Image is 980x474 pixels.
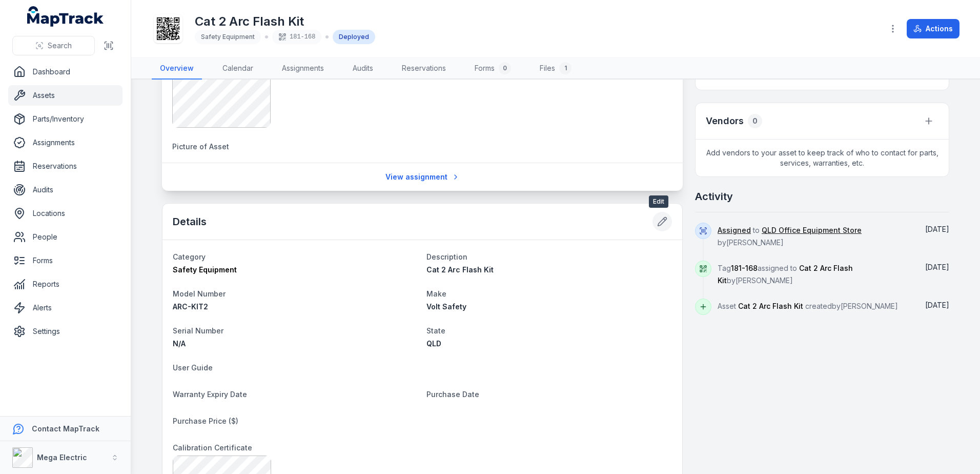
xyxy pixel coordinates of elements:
[152,58,202,80] a: Overview
[426,390,479,399] span: Purchase Date
[696,140,949,176] span: Add vendors to your asset to keep track of who to contact for parts, services, warranties, etc.
[706,114,744,128] h3: Vendors
[426,302,466,311] span: Volt Safety
[748,114,762,128] div: 0
[173,363,213,372] span: User Guide
[173,252,206,261] span: Category
[173,326,223,335] span: Serial Number
[201,33,255,41] span: Safety Equipment
[8,203,122,224] a: Locations
[195,13,375,30] h1: Cat 2 Arc Flash Kit
[333,30,375,44] div: Deployed
[173,302,208,311] span: ARC-KIT2
[173,390,247,399] span: Warranty Expiry Date
[925,263,949,271] time: 01/10/2025, 8:43:51 am
[532,58,580,80] a: Files1
[426,265,494,274] span: Cat 2 Arc Flash Kit
[718,302,898,310] span: Asset created by [PERSON_NAME]
[426,252,467,261] span: Description
[8,321,122,342] a: Settings
[8,132,122,153] a: Assignments
[649,195,668,208] span: Edit
[426,326,445,335] span: State
[559,62,571,74] div: 1
[925,263,949,271] span: [DATE]
[8,85,122,106] a: Assets
[762,225,862,235] a: QLD Office Equipment Store
[173,443,252,452] span: Calibration Certificate
[12,36,95,55] button: Search
[499,62,511,74] div: 0
[8,227,122,247] a: People
[8,109,122,129] a: Parts/Inventory
[8,62,122,82] a: Dashboard
[925,301,949,309] span: [DATE]
[274,58,332,80] a: Assignments
[379,167,466,187] a: View assignment
[48,41,72,51] span: Search
[426,339,441,348] span: QLD
[173,289,226,298] span: Model Number
[731,264,758,272] span: 181-168
[718,225,751,235] a: Assigned
[173,214,207,229] h2: Details
[272,30,321,44] div: 181-168
[394,58,454,80] a: Reservations
[37,453,87,462] strong: Mega Electric
[8,156,122,176] a: Reservations
[214,58,261,80] a: Calendar
[695,189,733,204] h2: Activity
[172,142,229,151] span: Picture of Asset
[173,339,186,348] span: N/A
[8,298,122,318] a: Alerts
[925,225,949,233] time: 01/10/2025, 8:44:33 am
[173,265,237,274] span: Safety Equipment
[173,417,238,425] span: Purchase Price ($)
[8,250,122,271] a: Forms
[466,58,519,80] a: Forms0
[8,180,122,200] a: Audits
[32,424,99,433] strong: Contact MapTrack
[718,264,853,285] span: Tag assigned to by [PERSON_NAME]
[8,274,122,294] a: Reports
[27,6,104,27] a: MapTrack
[907,19,959,38] button: Actions
[344,58,381,80] a: Audits
[738,302,803,310] span: Cat 2 Arc Flash Kit
[718,226,862,247] span: to by [PERSON_NAME]
[426,289,446,298] span: Make
[925,225,949,233] span: [DATE]
[925,301,949,309] time: 01/10/2025, 8:43:50 am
